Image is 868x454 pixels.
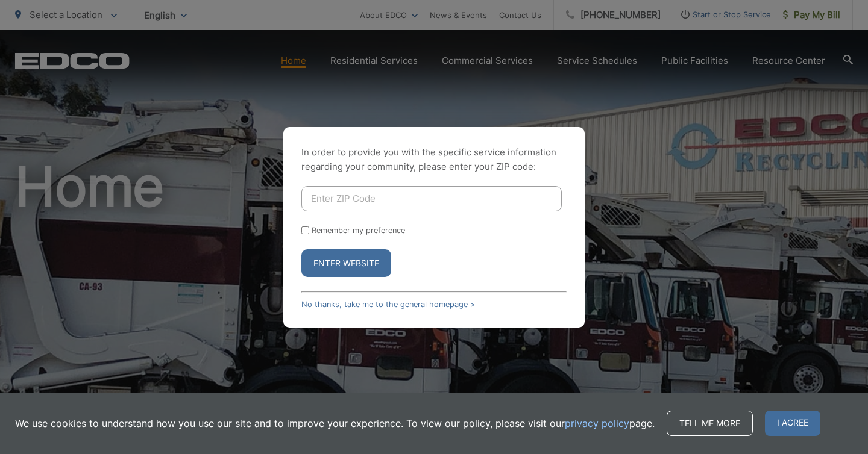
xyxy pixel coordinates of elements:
[312,226,405,235] label: Remember my preference
[565,416,629,431] a: privacy policy
[765,411,820,436] span: I agree
[301,145,567,174] p: In order to provide you with the specific service information regarding your community, please en...
[301,249,391,277] button: Enter Website
[15,416,655,431] p: We use cookies to understand how you use our site and to improve your experience. To view our pol...
[301,300,475,309] a: No thanks, take me to the general homepage >
[667,411,753,436] a: Tell me more
[301,186,562,211] input: Enter ZIP Code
